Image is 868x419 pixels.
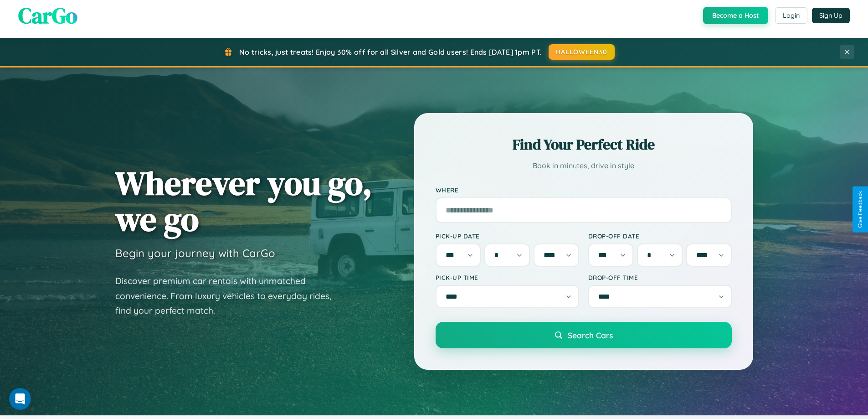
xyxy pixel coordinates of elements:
label: Drop-off Time [588,274,732,281]
span: No tricks, just treats! Enjoy 30% off for all Silver and Gold users! Ends [DATE] 1pm PT. [239,47,542,57]
button: Become a Host [703,7,768,24]
label: Pick-up Date [436,232,579,240]
h3: Begin your journey with CarGo [115,246,275,260]
span: CarGo [18,0,77,31]
label: Drop-off Date [588,232,732,240]
button: Login [775,7,807,24]
iframe: Intercom live chat [9,388,31,410]
div: Give Feedback [857,191,863,228]
p: Discover premium car rentals with unmatched convenience. From luxury vehicles to everyday rides, ... [115,274,343,318]
button: HALLOWEEN30 [549,44,615,60]
p: Book in minutes, drive in style [436,159,732,172]
label: Pick-up Time [436,274,579,281]
label: Where [436,186,732,194]
button: Sign Up [812,8,850,23]
h1: Wherever you go, we go [115,165,372,237]
span: Search Cars [568,330,613,340]
h2: Find Your Perfect Ride [436,134,732,155]
button: Search Cars [436,322,732,348]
